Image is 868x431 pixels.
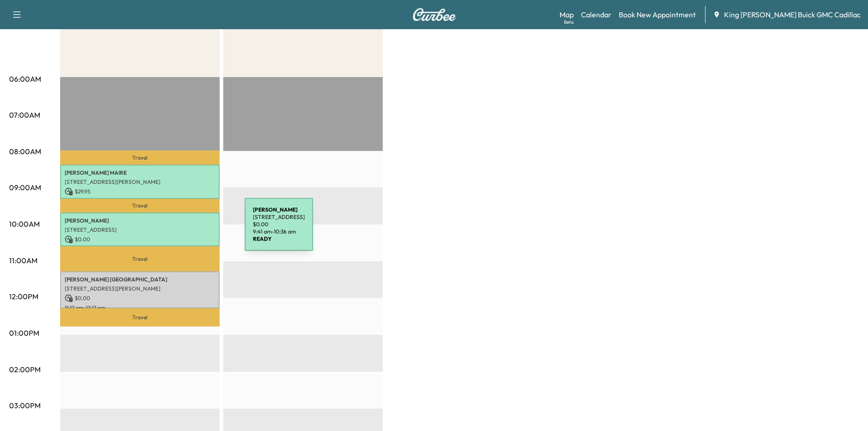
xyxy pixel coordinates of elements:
[65,187,215,196] p: $ 29.95
[9,255,37,266] p: 11:00AM
[65,276,215,283] p: [PERSON_NAME] [GEOGRAPHIC_DATA]
[60,246,220,271] p: Travel
[564,19,574,26] div: Beta
[9,146,41,157] p: 08:00AM
[65,304,215,312] p: 11:17 am - 12:17 pm
[65,169,215,177] p: [PERSON_NAME] MAIRE
[65,245,215,253] p: 9:41 am - 10:36 am
[9,218,40,229] p: 10:00AM
[65,294,215,302] p: $ 0.00
[412,8,456,21] img: Curbee Logo
[65,285,215,292] p: [STREET_ADDRESS][PERSON_NAME]
[60,199,220,213] p: Travel
[619,9,696,20] a: Book New Appointment
[9,327,39,338] p: 01:00PM
[560,9,574,20] a: MapBeta
[60,308,220,327] p: Travel
[9,364,41,375] p: 02:00PM
[9,400,41,411] p: 03:00PM
[60,151,220,165] p: Travel
[724,9,861,20] span: King [PERSON_NAME] Buick GMC Cadillac
[581,9,611,20] a: Calendar
[65,235,215,244] p: $ 0.00
[65,197,215,205] p: 8:23 am - 9:19 am
[9,182,41,193] p: 09:00AM
[65,217,215,224] p: [PERSON_NAME]
[9,109,40,120] p: 07:00AM
[65,226,215,234] p: [STREET_ADDRESS]
[65,178,215,186] p: [STREET_ADDRESS][PERSON_NAME]
[9,291,38,302] p: 12:00PM
[9,73,41,84] p: 06:00AM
